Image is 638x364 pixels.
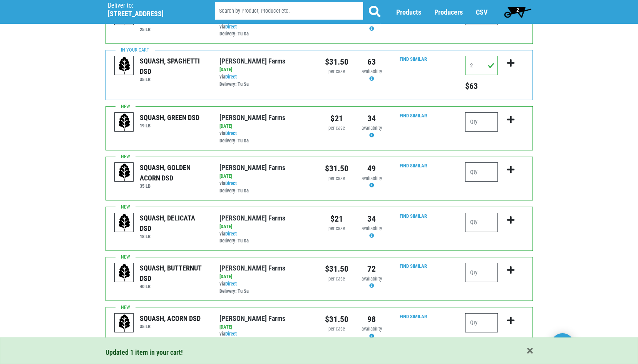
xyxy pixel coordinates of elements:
input: Qty [465,313,498,332]
div: SQUASH, SPAGHETTI DSD [140,56,208,77]
img: placeholder-variety-43d6402dacf2d531de610a020419775a.svg [115,263,134,282]
h5: Total price [465,81,498,91]
input: Qty [465,263,498,282]
a: Direct [225,24,237,30]
div: Delivery: Tu Sa [219,288,313,295]
div: per case [325,68,348,75]
img: placeholder-variety-43d6402dacf2d531de610a020419775a.svg [115,113,134,132]
div: per case [325,276,348,283]
img: placeholder-variety-43d6402dacf2d531de610a020419775a.svg [115,314,134,333]
a: Direct [225,281,237,287]
a: [PERSON_NAME] Farms [219,114,285,122]
span: availability [362,276,382,282]
input: Qty [465,112,498,132]
img: placeholder-variety-43d6402dacf2d531de610a020419775a.svg [115,56,134,75]
a: Products [396,8,421,16]
h6: 35 LB [140,77,208,82]
div: 34 [360,112,383,125]
a: [PERSON_NAME] Farms [219,314,285,322]
a: Direct [225,331,237,337]
div: SQUASH, GOLDEN ACORN DSD [140,162,208,183]
a: CSV [476,8,487,16]
div: $31.50 [325,56,348,68]
div: [DATE] [219,324,313,331]
div: per case [325,225,348,232]
div: [DATE] [219,123,313,130]
a: Find Similar [400,56,427,62]
div: $31.50 [325,313,348,326]
div: $31.50 [325,263,348,275]
div: per case [325,326,348,333]
div: Delivery: Tu Sa [219,81,313,88]
a: Direct [225,231,237,237]
a: 2 [501,4,535,20]
div: SQUASH, DELICATA DSD [140,213,208,234]
span: availability [362,175,382,181]
div: 34 [360,213,383,225]
div: Updated 1 item in your cart! [105,347,533,357]
a: Direct [225,130,237,136]
div: via [219,180,313,195]
a: Producers [434,8,463,16]
h6: 18 LB [140,234,208,239]
div: [DATE] [219,173,313,180]
input: Qty [465,56,498,75]
h6: 40 LB [140,284,208,289]
div: SQUASH, ACORN DSD [140,313,201,324]
div: $21 [325,112,348,125]
span: availability [362,225,382,231]
a: Find Similar [400,314,427,319]
div: [DATE] [219,66,313,73]
img: placeholder-variety-43d6402dacf2d531de610a020419775a.svg [115,213,134,232]
div: Availability may be subject to change. [360,68,383,83]
a: Find Similar [400,213,427,219]
div: [DATE] [219,273,313,281]
div: via [219,331,313,345]
div: Delivery: Tu Sa [219,237,313,245]
div: [DATE] [219,223,313,230]
a: Find Similar [400,113,427,119]
a: [PERSON_NAME] Farms [219,164,285,172]
h6: 35 LB [140,324,201,329]
div: via [219,230,313,245]
div: via [219,23,313,38]
a: Find Similar [400,163,427,169]
a: Find Similar [400,263,427,269]
div: Delivery: Tu Sa [219,187,313,195]
span: availability [362,326,382,332]
h6: 35 LB [140,183,208,189]
div: 98 [360,313,383,326]
input: Qty [465,162,498,182]
p: Deliver to: [108,2,196,10]
span: 2 [516,7,519,13]
div: Delivery: Tu Sa [219,30,313,38]
div: SQUASH, BUTTERNUT DSD [140,263,208,284]
input: Search by Product, Producer etc. [215,2,363,20]
div: $31.50 [325,162,348,175]
div: $21 [325,213,348,225]
div: via [219,73,313,88]
span: availability [362,125,382,131]
div: 72 [360,263,383,275]
h6: 25 LB [140,27,208,32]
div: Delivery: Tu Sa [219,137,313,145]
a: Direct [225,74,237,80]
img: placeholder-variety-43d6402dacf2d531de610a020419775a.svg [115,163,134,182]
a: [PERSON_NAME] Farms [219,57,285,65]
div: per case [325,175,348,182]
div: per case [325,125,348,132]
div: SQUASH, GREEN DSD [140,112,199,123]
span: availability [362,68,382,74]
a: Direct [225,180,237,186]
h5: [STREET_ADDRESS] [108,10,196,18]
div: 63 [360,56,383,68]
h6: 19 LB [140,123,199,129]
a: [PERSON_NAME] Farms [219,214,285,222]
div: 49 [360,162,383,175]
input: Qty [465,213,498,232]
div: via [219,281,313,295]
div: via [219,130,313,145]
a: [PERSON_NAME] Farms [219,264,285,272]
